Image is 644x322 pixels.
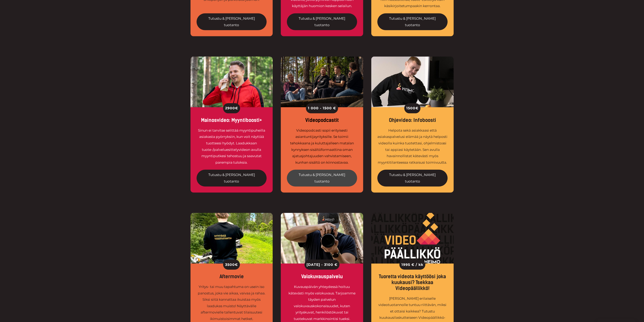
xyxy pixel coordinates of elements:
a: Tutustu & [PERSON_NAME] tuotanto [377,170,448,187]
div: Aftermovie [197,274,267,280]
span: € [415,105,418,112]
img: Ohjevideo kertoo helposti, miten ohjelmistosi tai sovelluksesi toimii. [371,57,454,107]
div: 1995 € / kk [399,260,425,270]
a: Tutustu & [PERSON_NAME] tuotanto [377,13,448,30]
div: 1 000 - 1500 € [306,103,338,113]
div: Valokuvauspalvelu [287,274,357,280]
span: € [235,262,238,268]
img: B2B-myyntiprosessi hyötyy rutkasti videotuotannosta. [191,57,273,107]
div: Videopodcasti sopii erityisesti asiantuntijayrityksille. Se toimii tehokkaana ja kuluttajalleen m... [287,127,357,166]
a: Tutustu & [PERSON_NAME] tuotanto [287,13,357,30]
div: 3500 [223,260,240,270]
div: Sinun ei tarvitse selittää myyntipuheilla asiakasta pyörryksiin, kun voit näyttää tuotteesi hyödy... [197,127,267,166]
a: Tutustu & [PERSON_NAME] tuotanto [287,170,357,187]
div: Videopodcastit [287,117,357,123]
div: Yritys- tai muu tapahtuma on usein iso panostus, joka vie aikaa, vaivaa ja rahaa. Siksi siitä kan... [197,284,267,322]
a: Tutustu & [PERSON_NAME] tuotanto [197,13,267,30]
div: Kuvauspäivän yhteydessä hoituu kätevästi myös valokuvaus. Tarjoamme täyden palvelun valokuvauskok... [287,284,357,322]
img: valokuvaus yrityksille tukee videotuotantoa [281,213,363,264]
div: Mainosvideo: Myyntiboosti+ [197,117,267,123]
div: Helpota sekä asiakkaasi että asiakaspalvelusi elämää ja näytä helposti videolla kuinka tuotettasi... [377,127,448,166]
a: Tutustu & [PERSON_NAME] tuotanto [197,170,267,187]
div: 1500 [404,103,420,113]
img: Videopäällikkö tuo videotuotannon ammattilaisen markkinointitiimiisi. [371,213,454,264]
div: 2900 [223,103,240,113]
div: [DATE] - 3100 € [304,260,340,270]
span: € [235,105,238,112]
img: Videopäällikkö kameran kanssa kuvaushommissa luonnossa. [191,213,273,264]
img: Videopodcastissa kannattaa esiintyä 1-3 henkilöä. [281,57,363,107]
div: Tuoretta videota käyttöösi joka kuukausi? Tsekkaa Videopäällikkö! [377,274,448,291]
div: Ohjevideo: Infoboosti [377,117,448,123]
